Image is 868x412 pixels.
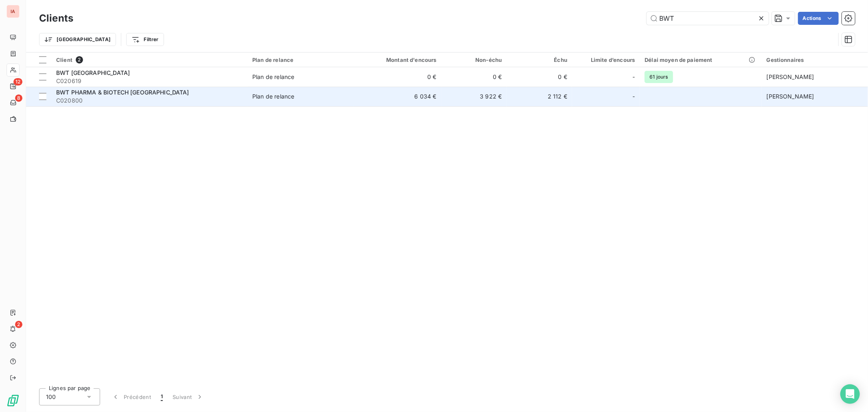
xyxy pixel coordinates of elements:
[354,87,441,106] td: 6 034 €
[767,93,814,100] span: [PERSON_NAME]
[156,388,168,405] button: 1
[76,56,83,64] span: 2
[56,96,243,105] span: C020800
[840,384,860,404] div: Open Intercom Messenger
[161,393,163,401] span: 1
[168,388,209,405] button: Suivant
[507,87,572,106] td: 2 112 €
[798,12,839,25] button: Actions
[56,57,72,63] span: Client
[446,57,502,63] div: Non-échu
[252,92,294,101] div: Plan de relance
[15,94,22,102] span: 8
[252,73,294,81] div: Plan de relance
[46,393,56,401] span: 100
[645,71,673,83] span: 61 jours
[512,57,567,63] div: Échu
[442,87,507,106] td: 3 922 €
[632,92,635,101] span: -
[442,67,507,87] td: 0 €
[7,5,20,18] div: IA
[647,12,769,25] input: Rechercher
[39,33,116,46] button: [GEOGRAPHIC_DATA]
[56,89,189,96] span: BWT PHARMA & BIOTECH [GEOGRAPHIC_DATA]
[767,57,863,63] div: Gestionnaires
[359,57,436,63] div: Montant d'encours
[645,57,756,63] div: Délai moyen de paiement
[632,73,635,81] span: -
[767,73,814,80] span: [PERSON_NAME]
[126,33,164,46] button: Filtrer
[56,77,243,85] span: C020619
[354,67,441,87] td: 0 €
[577,57,635,63] div: Limite d’encours
[13,78,22,85] span: 12
[39,11,73,26] h3: Clients
[507,67,572,87] td: 0 €
[107,388,156,405] button: Précédent
[252,57,349,63] div: Plan de relance
[15,321,22,328] span: 2
[7,394,20,407] img: Logo LeanPay
[56,69,130,76] span: BWT [GEOGRAPHIC_DATA]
